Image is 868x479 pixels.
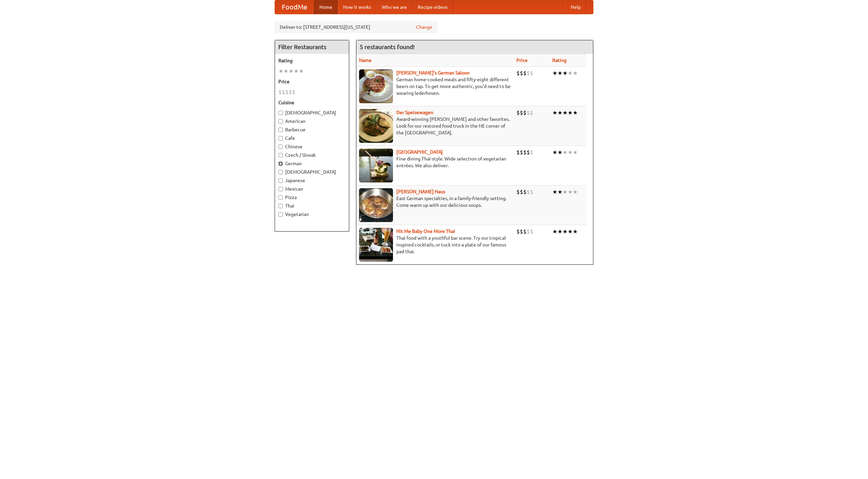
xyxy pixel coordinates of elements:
p: Thai food with a youthful bar scene. Try our tropical inspired cocktails, or tuck into a plate of... [359,235,511,255]
li: $ [520,109,523,116]
li: $ [523,149,527,156]
li: ★ [573,69,578,77]
img: speisewagen.jpg [359,109,393,143]
li: ★ [563,109,568,116]
a: [PERSON_NAME] Haus [396,189,445,194]
a: Help [565,0,586,14]
li: $ [527,109,530,116]
li: ★ [552,109,557,116]
a: How it works [338,0,376,14]
li: $ [530,188,533,196]
h5: Rating [278,57,346,64]
a: FoodMe [275,0,314,14]
li: ★ [283,67,289,75]
li: $ [530,69,533,77]
li: ★ [563,69,568,77]
img: kohlhaus.jpg [359,188,393,222]
label: Vegetarian [278,211,346,218]
input: Mexican [278,187,283,191]
li: ★ [563,228,568,235]
div: Deliver to: [STREET_ADDRESS][US_STATE] [275,21,437,33]
a: [GEOGRAPHIC_DATA] [396,149,443,155]
li: ★ [552,228,557,235]
li: ★ [573,188,578,196]
li: ★ [289,67,294,75]
li: ★ [557,149,563,156]
li: ★ [573,149,578,156]
li: $ [527,228,530,235]
input: [DEMOGRAPHIC_DATA] [278,111,283,115]
label: [DEMOGRAPHIC_DATA] [278,169,346,175]
li: $ [530,149,533,156]
h5: Price [278,78,346,85]
li: $ [530,228,533,235]
li: ★ [552,149,557,156]
li: $ [523,109,527,116]
p: Fine dining Thai-style. Wide selection of vegetarian entrées. We also deliver. [359,155,511,169]
li: ★ [563,149,568,156]
input: Thai [278,204,283,208]
label: Cafe [278,135,346,141]
input: American [278,119,283,124]
input: Chinese [278,145,283,149]
li: ★ [557,188,563,196]
li: ★ [294,67,299,75]
li: ★ [568,228,573,235]
li: $ [520,149,523,156]
li: $ [289,88,292,96]
li: $ [527,149,530,156]
li: ★ [568,109,573,116]
label: Thai [278,202,346,209]
p: Award-winning [PERSON_NAME] and other favorites. Look for our restored food truck in the NE corne... [359,116,511,136]
li: ★ [573,109,578,116]
li: ★ [568,69,573,77]
a: Hit Me Baby One More Thai [396,228,455,234]
label: [DEMOGRAPHIC_DATA] [278,109,346,116]
li: $ [292,88,295,96]
label: Barbecue [278,126,346,133]
li: ★ [299,67,304,75]
img: esthers.jpg [359,69,393,103]
li: ★ [552,188,557,196]
img: babythai.jpg [359,228,393,262]
h5: Cuisine [278,99,346,106]
label: German [278,160,346,167]
li: $ [527,69,530,77]
li: $ [523,188,527,196]
li: ★ [552,69,557,77]
label: Chinese [278,143,346,150]
li: $ [516,188,520,196]
input: Japanese [278,178,283,183]
li: $ [516,228,520,235]
img: satay.jpg [359,149,393,182]
li: $ [523,228,527,235]
a: Price [516,58,528,63]
li: ★ [278,67,283,75]
li: ★ [557,69,563,77]
li: ★ [557,109,563,116]
li: $ [278,88,282,96]
li: $ [520,69,523,77]
label: Pizza [278,194,346,201]
label: Czech / Slovak [278,152,346,158]
a: Change [416,24,432,30]
ng-pluralize: 5 restaurants found! [360,44,415,50]
a: Name [359,58,372,63]
p: German home-cooked meals and fifty-eight different beers on tap. To get more authentic, you'd nee... [359,76,511,96]
a: Who we are [376,0,412,14]
input: Vegetarian [278,212,283,217]
li: $ [285,88,289,96]
li: $ [527,188,530,196]
li: ★ [557,228,563,235]
li: $ [520,188,523,196]
label: American [278,118,346,125]
li: $ [530,109,533,116]
a: Der Speisewagen [396,110,433,115]
label: Mexican [278,186,346,192]
li: ★ [573,228,578,235]
li: ★ [568,149,573,156]
p: East German specialties, in a family-friendly setting. Come warm up with our delicious soups. [359,195,511,209]
li: $ [516,149,520,156]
